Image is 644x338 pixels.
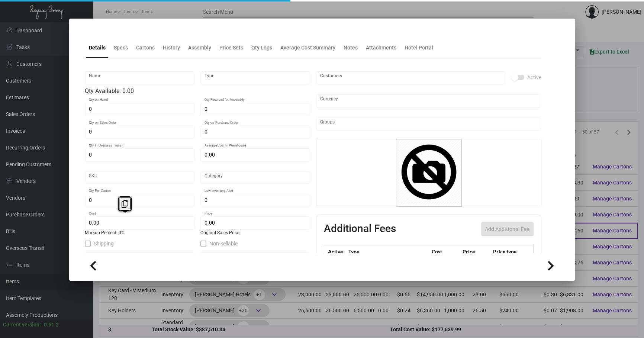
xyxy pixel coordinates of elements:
[89,44,106,52] div: Details
[114,44,128,52] div: Specs
[188,44,211,52] div: Assembly
[280,44,335,52] div: Average Cost Summary
[3,321,41,329] div: Current version:
[366,44,396,52] div: Attachments
[481,222,534,236] button: Add Additional Fee
[320,75,501,81] input: Add new..
[209,239,238,248] span: Non-sellable
[430,245,460,258] th: Cost
[485,226,530,232] span: Add Additional Fee
[324,245,347,258] th: Active
[344,44,358,52] div: Notes
[122,200,128,208] i: Copy
[94,239,114,248] span: Shipping
[85,87,310,96] div: Qty Available: 0.00
[219,44,243,52] div: Price Sets
[405,44,433,52] div: Hotel Portal
[320,121,538,127] input: Add new..
[136,44,155,52] div: Cartons
[491,245,525,258] th: Price type
[324,222,396,236] h2: Additional Fees
[44,321,59,329] div: 0.51.2
[347,245,430,258] th: Type
[461,245,491,258] th: Price
[163,44,180,52] div: History
[251,44,272,52] div: Qty Logs
[527,73,541,82] span: Active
